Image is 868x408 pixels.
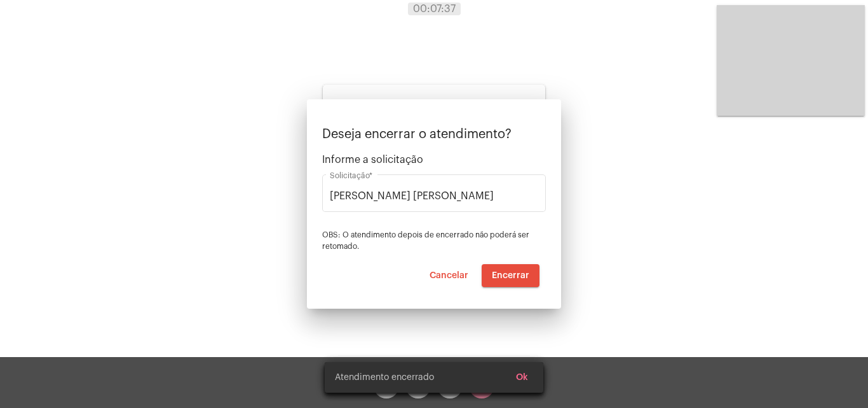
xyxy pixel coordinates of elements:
[322,127,546,141] p: Deseja encerrar o atendimento?
[419,264,478,287] button: Cancelar
[492,271,529,280] span: Encerrar
[322,231,529,250] span: OBS: O atendimento depois de encerrado não poderá ser retomado.
[413,4,456,14] span: 00:07:37
[322,154,546,165] span: Informe a solicitação
[516,373,528,382] span: Ok
[482,264,539,287] button: Encerrar
[430,271,468,280] span: Cancelar
[335,371,434,384] span: Atendimento encerrado
[330,190,538,202] input: Buscar solicitação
